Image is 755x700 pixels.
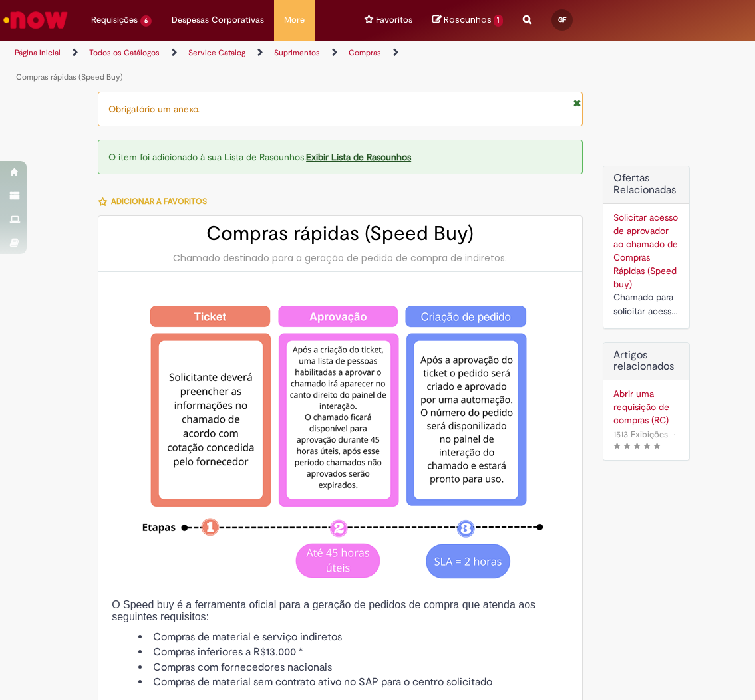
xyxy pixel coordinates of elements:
[613,211,678,290] a: Solicitar acesso de aprovador ao chamado de Compras Rápidas (Speed buy)
[140,15,152,27] span: 6
[613,291,680,318] div: Chamado para solicitar acesso de aprovador ao ticket de Speed buy
[613,350,680,373] h3: Artigos relacionados
[432,13,504,26] a: No momento, sua lista de rascunhos tem 1 Itens
[112,251,569,265] div: Chamado destinado para a geração de pedido de compra de indiretos.
[613,387,680,427] a: Abrir uma requisição de compras (RC)
[172,13,264,27] span: Despesas Corporativas
[284,13,305,27] span: More
[15,47,61,58] a: Página inicial
[494,15,504,27] span: 1
[671,425,679,443] span: •
[306,151,411,163] a: Exibir Lista de Rascunhos
[188,47,245,58] a: Service Catalog
[444,13,492,26] span: Rascunhos
[1,7,70,33] img: ServiceNow
[138,645,569,660] li: Compras inferiores a R$13.000 *
[138,630,569,645] li: Compras de material e serviço indiretos
[138,675,569,690] li: Compras de material sem contrato ativo no SAP para o centro solicitado
[613,429,668,440] span: 1513 Exibições
[112,599,535,622] span: O Speed buy é a ferramenta oficial para a geração de pedidos de compra que atenda aos seguintes r...
[274,47,320,58] a: Suprimentos
[10,41,430,90] ul: Trilhas de página
[613,173,680,196] h2: Ofertas Relacionadas
[16,72,123,82] a: Compras rápidas (Speed Buy)
[376,13,412,27] span: Favoritos
[138,660,569,675] li: Compras com fornecedores nacionais
[573,98,581,108] i: Fechar Notificação
[111,196,207,207] span: Adicionar a Favoritos
[603,166,690,328] div: Ofertas Relacionadas
[108,151,306,163] span: O item foi adicionado à sua Lista de Rascunhos.
[98,187,214,215] button: Adicionar a Favoritos
[558,15,566,24] span: GF
[91,13,138,27] span: Requisições
[98,92,583,126] div: Obrigatório um anexo.
[112,223,569,245] h2: Compras rápidas (Speed Buy)
[349,47,381,58] a: Compras
[89,47,160,58] a: Todos os Catálogos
